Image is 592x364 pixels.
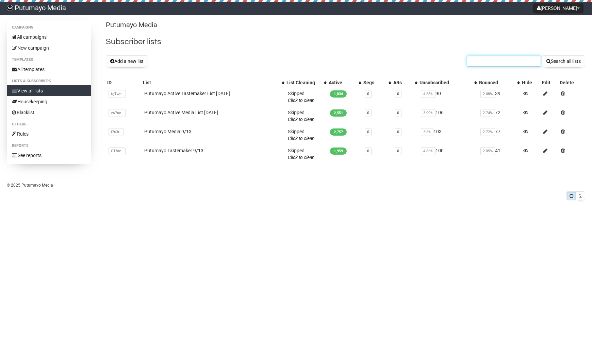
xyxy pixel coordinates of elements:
a: 0 [397,111,399,115]
th: Active: No sort applied, activate to apply an ascending sort [327,78,362,87]
div: ARs [393,79,411,86]
div: Hide [522,79,540,86]
span: i763r.. [109,128,124,136]
a: Blacklist [7,107,91,118]
a: Rules [7,128,91,139]
span: 1,959 [330,148,347,155]
td: 100 [418,144,478,163]
div: ID [107,79,140,86]
th: Segs: No sort applied, activate to apply an ascending sort [362,78,392,87]
td: 90 [418,87,478,106]
td: 72 [478,106,521,125]
span: 3.99% [421,109,435,117]
a: All campaigns [7,32,91,42]
th: List: No sort applied, activate to apply an ascending sort [142,78,285,87]
span: 2.05% [480,147,495,155]
span: 3.6% [421,128,433,136]
a: Putumayo Tastemaker 9/13 [144,148,203,153]
span: 2.08% [480,90,495,98]
td: 39 [478,87,521,106]
span: 2,757 [330,128,347,136]
a: Putumayo Active Media List [DATE] [144,110,218,115]
a: 0 [397,92,399,96]
a: Putumayo Active Tastemaker List [DATE] [144,91,230,96]
h2: Subscriber lists [106,36,585,48]
th: ARs: No sort applied, activate to apply an ascending sort [392,78,418,87]
th: Bounced: No sort applied, activate to apply an ascending sort [478,78,521,87]
a: Click to clean [288,155,315,160]
a: All templates [7,64,91,75]
span: Skipped [288,110,315,122]
div: Unsubscribed [420,79,471,86]
a: Click to clean [288,98,315,103]
a: 0 [367,92,369,96]
th: Unsubscribed: No sort applied, activate to apply an ascending sort [418,78,478,87]
span: fgTwh.. [109,90,126,98]
div: Bounced [479,79,514,86]
a: 0 [367,111,369,115]
a: 0 [397,130,399,134]
span: 4.68% [421,90,435,98]
a: View all lists [7,85,91,96]
div: Edit [542,79,557,86]
img: 138082f5f21ca7d741ddb5e7153fd561 [7,5,13,11]
a: Click to clean [288,117,315,122]
div: Active [329,79,355,86]
button: Search all lists [542,55,585,67]
li: Reports [7,142,91,150]
span: vA7uc.. [109,109,126,117]
a: See reports [7,150,91,161]
span: Skipped [288,148,315,160]
span: 2.74% [480,109,495,117]
th: Hide: No sort applied, sorting is disabled [521,78,541,87]
li: Others [7,120,91,128]
span: 2,551 [330,109,347,117]
li: Templates [7,56,91,64]
li: Campaigns [7,23,91,32]
a: Housekeeping [7,96,91,107]
th: ID: No sort applied, sorting is disabled [106,78,142,87]
p: Putumayo Media [106,20,585,30]
div: List [143,79,278,86]
th: Edit: No sort applied, sorting is disabled [541,78,558,87]
td: 103 [418,125,478,144]
a: Click to clean [288,136,315,141]
span: Skipped [288,129,315,141]
div: Segs [363,79,385,86]
span: Skipped [288,91,315,103]
td: 77 [478,125,521,144]
span: CTfde.. [109,147,126,155]
div: Delete [560,79,584,86]
span: 4.86% [421,147,435,155]
th: Delete: No sort applied, sorting is disabled [558,78,585,87]
p: © 2025 Putumayo Media [7,181,585,189]
a: Putumayo Media 9/13 [144,129,192,134]
span: 1,834 [330,90,347,98]
th: List Cleaning: No sort applied, activate to apply an ascending sort [285,78,327,87]
td: 41 [478,144,521,163]
a: 0 [367,130,369,134]
li: Lists & subscribers [7,77,91,85]
a: 0 [397,149,399,153]
div: List Cleaning [286,79,320,86]
td: 106 [418,106,478,125]
button: Add a new list [106,55,148,67]
a: 0 [367,149,369,153]
a: New campaign [7,42,91,53]
button: [PERSON_NAME] [533,3,583,13]
span: 2.72% [480,128,495,136]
